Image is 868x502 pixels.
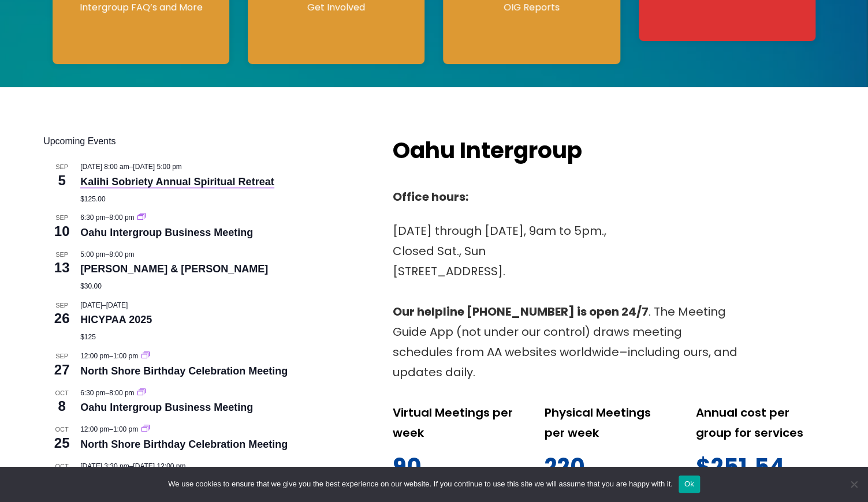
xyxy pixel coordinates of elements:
strong: Office hours: [393,189,468,205]
span: 6:30 pm [80,389,105,397]
span: 1:00 pm [113,425,138,433]
span: [DATE] [80,301,102,309]
time: – [80,352,140,360]
span: 8 [43,396,80,416]
time: – [80,250,134,259]
span: 12:00 pm [80,425,109,433]
a: Event series: North Shore Birthday Celebration Meeting [141,425,150,433]
span: Oct [43,425,80,434]
span: 26 [43,309,80,328]
p: OIG Reports [455,1,608,14]
a: Oahu Intergroup Business Meeting [80,227,253,239]
a: North Shore Birthday Celebration Meeting [80,439,288,451]
span: 10 [43,222,80,241]
a: [PERSON_NAME] & [PERSON_NAME] [80,263,268,275]
a: Event series: North Shore Birthday Celebration Meeting [141,352,150,360]
span: Sep [43,250,80,260]
h2: Oahu Intergroup [393,134,671,167]
span: 6:30 pm [80,213,105,222]
span: [DATE] 5:00 pm [133,163,181,171]
span: Oct [43,388,80,398]
span: Sep [43,213,80,223]
span: Sep [43,351,80,361]
time: – [80,389,136,397]
strong: Our helpline [PHONE_NUMBER] is open 24/7 [393,304,649,320]
time: – [80,163,182,171]
span: 8:00 pm [109,213,134,222]
span: 12:00 pm [80,352,109,360]
p: Intergroup FAQ’s and More [64,1,218,14]
span: $125 [80,333,96,341]
span: No [848,478,859,490]
p: [DATE] through [DATE], 9am to 5pm., Closed Sat., Sun [STREET_ADDRESS]. . The Meeting Guide App (n... [393,221,739,383]
time: – [80,462,185,470]
time: – [80,425,140,433]
span: 25 [43,433,80,453]
p: Virtual Meetings per week [393,403,521,443]
span: [DATE] 3:30 pm [80,462,129,470]
a: Kalihi Sobriety Annual Spiritual Retreat [80,176,274,188]
h2: Upcoming Events [43,134,369,148]
span: 5 [43,171,80,190]
time: – [80,301,128,309]
span: 8:00 pm [109,250,134,259]
a: Oahu Intergroup Business Meeting [80,402,253,414]
a: Event series: Oahu Intergroup Business Meeting [137,389,146,397]
button: Ok [679,475,700,493]
span: 1:00 pm [113,352,138,360]
span: Sep [43,162,80,172]
p: Physical Meetings per week [544,403,673,443]
a: North Shore Birthday Celebration Meeting [80,365,288,377]
p: 90 [393,447,521,486]
a: Event series: Oahu Intergroup Business Meeting [137,213,146,222]
span: [DATE] 12:00 pm [133,462,185,470]
span: [DATE] 8:00 am [80,163,129,171]
span: 5:00 pm [80,250,105,259]
p: 220 [544,447,673,486]
p: Annual cost per group for services [696,403,825,443]
time: – [80,213,136,222]
a: HICYPAA 2025 [80,314,152,326]
span: We use cookies to ensure that we give you the best experience on our website. If you continue to ... [168,478,672,490]
span: $125.00 [80,195,105,203]
p: $251.54 [696,447,825,486]
span: [DATE] [106,301,128,309]
span: 27 [43,360,80,380]
span: Sep [43,301,80,310]
span: Oct [43,462,80,471]
p: Get Involved [259,1,413,14]
span: 13 [43,258,80,278]
span: $30.00 [80,282,102,290]
span: 8:00 pm [109,389,134,397]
